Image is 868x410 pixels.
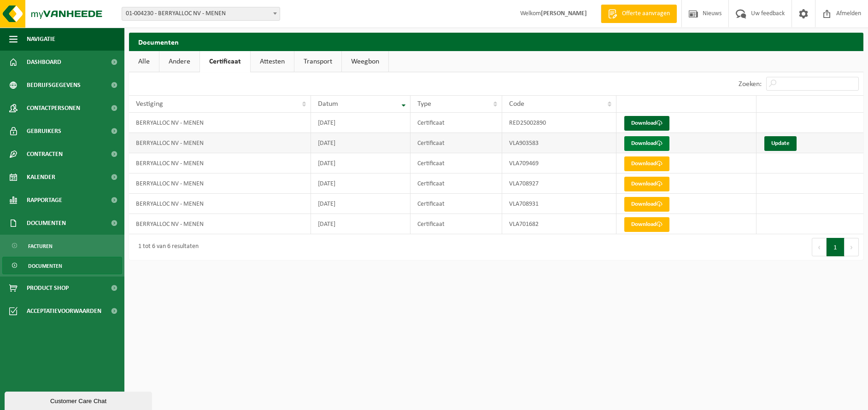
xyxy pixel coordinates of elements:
span: Rapportage [27,189,62,212]
td: BERRYALLOC NV - MENEN [129,133,311,153]
td: BERRYALLOC NV - MENEN [129,153,311,173]
span: 01-004230 - BERRYALLOC NV - MENEN [122,7,280,20]
span: Gebruikers [27,120,61,143]
span: Code [509,100,524,108]
td: [DATE] [311,194,410,214]
a: Attesten [251,51,294,72]
a: Documenten [2,257,122,274]
a: Offerte aanvragen [601,5,677,23]
a: Certificaat [200,51,250,72]
td: Certificaat [411,133,503,153]
td: [DATE] [311,113,410,133]
td: BERRYALLOC NV - MENEN [129,194,311,214]
td: VLA903583 [502,133,616,153]
td: [DATE] [311,133,410,153]
strong: [PERSON_NAME] [541,10,587,17]
span: Documenten [27,212,66,235]
td: BERRYALLOC NV - MENEN [129,173,311,194]
a: Download [624,156,669,171]
span: Type [417,100,431,108]
td: [DATE] [311,214,410,234]
a: Facturen [2,237,122,254]
a: Download [624,217,669,232]
span: Vestiging [136,100,163,108]
span: Kalender [27,166,55,189]
span: Product Shop [27,277,69,300]
a: Download [624,136,669,151]
span: Datum [318,100,338,108]
span: Dashboard [27,51,61,74]
a: Download [624,197,669,212]
td: VLA708931 [502,194,616,214]
td: Certificaat [411,194,503,214]
td: Certificaat [411,153,503,173]
span: Acceptatievoorwaarden [27,300,101,323]
span: Navigatie [27,28,55,51]
iframe: chat widget [5,390,154,410]
a: Download [624,177,669,191]
td: Certificaat [411,173,503,194]
td: VLA709469 [502,153,616,173]
a: Transport [294,51,341,72]
a: Andere [159,51,199,72]
label: Zoeken: [739,81,762,88]
button: 1 [827,238,845,256]
td: Certificaat [411,214,503,234]
span: Contactpersonen [27,97,80,120]
span: Contracten [27,143,63,166]
a: Update [764,136,797,151]
a: Weegbon [342,51,388,72]
td: BERRYALLOC NV - MENEN [129,214,311,234]
a: Download [624,116,669,131]
div: 1 tot 6 van 6 resultaten [134,239,199,255]
span: 01-004230 - BERRYALLOC NV - MENEN [122,7,280,21]
td: VLA708927 [502,173,616,194]
td: [DATE] [311,153,410,173]
button: Previous [812,238,827,256]
span: Documenten [28,257,62,275]
td: Certificaat [411,113,503,133]
span: Facturen [28,237,53,255]
td: RED25002890 [502,113,616,133]
a: Alle [129,51,159,72]
td: [DATE] [311,173,410,194]
h2: Documenten [129,33,863,51]
span: Offerte aanvragen [620,9,672,18]
td: BERRYALLOC NV - MENEN [129,113,311,133]
td: VLA701682 [502,214,616,234]
span: Bedrijfsgegevens [27,74,81,97]
button: Next [845,238,859,256]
